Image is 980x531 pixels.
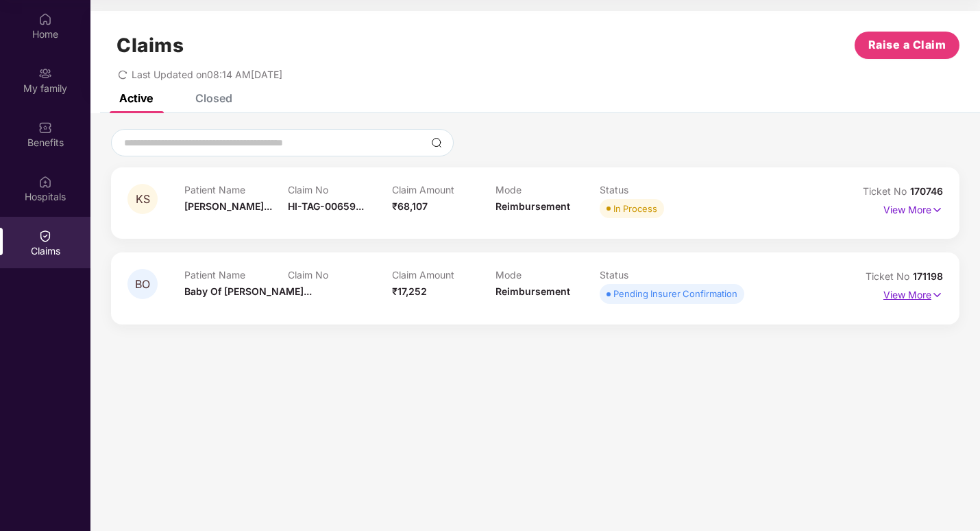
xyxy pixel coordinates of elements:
p: Claim No [288,184,392,196]
p: Status [600,184,704,196]
p: Claim Amount [392,184,496,196]
span: KS [136,193,150,205]
p: Mode [495,269,600,281]
span: Reimbursement [495,285,570,297]
div: In Process [613,202,657,215]
img: svg+xml;base64,PHN2ZyB3aWR0aD0iMjAiIGhlaWdodD0iMjAiIHZpZXdCb3g9IjAgMCAyMCAyMCIgZmlsbD0ibm9uZSIgeG... [38,67,52,80]
p: Patient Name [184,269,289,281]
p: View More [883,284,943,303]
span: Reimbursement [495,200,570,212]
button: Raise a Claim [855,32,959,59]
h1: Claims [117,34,184,57]
p: View More [883,199,943,217]
span: ₹17,252 [392,285,427,297]
span: Last Updated on 08:14 AM[DATE] [132,69,282,80]
img: svg+xml;base64,PHN2ZyBpZD0iU2VhcmNoLTMyeDMyIiB4bWxucz0iaHR0cDovL3d3dy53My5vcmcvMjAwMC9zdmciIHdpZH... [431,137,442,148]
p: Status [600,269,704,281]
div: Pending Insurer Confirmation [613,287,737,300]
div: Active [119,91,153,105]
img: svg+xml;base64,PHN2ZyB4bWxucz0iaHR0cDovL3d3dy53My5vcmcvMjAwMC9zdmciIHdpZHRoPSIxNyIgaGVpZ2h0PSIxNy... [931,202,943,217]
span: ₹68,107 [392,200,428,212]
div: Closed [195,91,232,105]
img: svg+xml;base64,PHN2ZyBpZD0iQmVuZWZpdHMiIHhtbG5zPSJodHRwOi8vd3d3LnczLm9yZy8yMDAwL3N2ZyIgd2lkdGg9Ij... [38,121,52,134]
span: [PERSON_NAME]... [184,200,272,212]
span: 170746 [910,185,943,197]
img: svg+xml;base64,PHN2ZyBpZD0iSG9tZSIgeG1sbnM9Imh0dHA6Ly93d3cudzMub3JnLzIwMDAvc3ZnIiB3aWR0aD0iMjAiIG... [38,12,52,26]
span: Ticket No [866,270,913,282]
span: redo [118,69,127,80]
span: Baby Of [PERSON_NAME]... [184,285,312,297]
span: Raise a Claim [868,36,946,54]
img: svg+xml;base64,PHN2ZyBpZD0iSG9zcGl0YWxzIiB4bWxucz0iaHR0cDovL3d3dy53My5vcmcvMjAwMC9zdmciIHdpZHRoPS... [38,175,52,189]
p: Mode [495,184,600,196]
p: Patient Name [184,184,289,196]
img: svg+xml;base64,PHN2ZyB4bWxucz0iaHR0cDovL3d3dy53My5vcmcvMjAwMC9zdmciIHdpZHRoPSIxNyIgaGVpZ2h0PSIxNy... [931,287,943,303]
span: 171198 [913,270,943,282]
span: - [288,285,293,297]
img: svg+xml;base64,PHN2ZyBpZD0iQ2xhaW0iIHhtbG5zPSJodHRwOi8vd3d3LnczLm9yZy8yMDAwL3N2ZyIgd2lkdGg9IjIwIi... [38,229,52,243]
span: Ticket No [863,185,910,197]
span: HI-TAG-00659... [288,200,364,212]
p: Claim No [288,269,392,281]
span: BO [135,279,150,290]
p: Claim Amount [392,269,496,281]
